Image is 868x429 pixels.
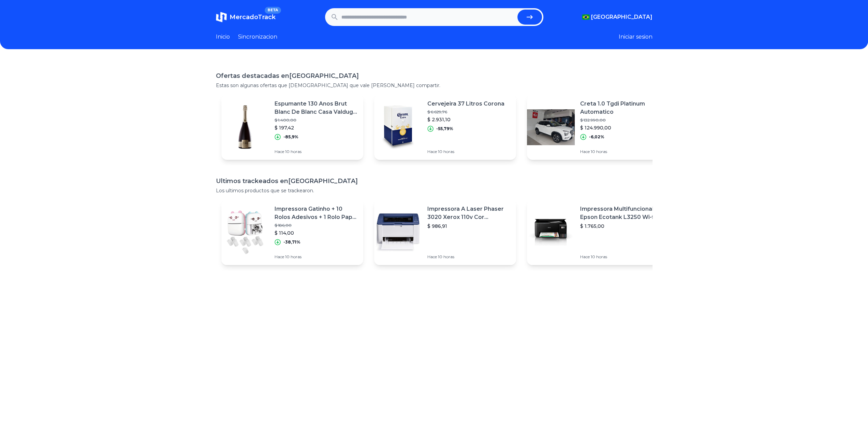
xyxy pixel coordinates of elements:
[275,223,358,228] p: $ 186,00
[374,94,516,160] a: Featured imageCervejeira 37 Litros Corona$ 6.629,76$ 2.931,10-55,79%Hace 10 horas
[275,230,358,236] p: $ 114,00
[216,12,276,23] a: MercadoTrackBETA
[216,71,652,81] h1: Ofertas destacadas en [GEOGRAPHIC_DATA]
[580,149,663,154] p: Hace 10 horas
[283,134,298,140] p: -85,9%
[582,14,590,20] img: Brasil
[427,100,504,108] p: Cervejeira 37 Litros Corona
[275,117,358,123] p: $ 1.400,00
[527,199,669,265] a: Featured imageImpressora Multifuncional Epson Ecotank L3250 Wi-fi Bivolt$ 1.765,00Hace 10 horas
[527,208,575,256] img: Featured image
[216,176,652,186] h1: Ultimos trackeados en [GEOGRAPHIC_DATA]
[589,134,604,140] p: -6,02%
[275,124,358,131] p: $ 197,42
[619,33,652,41] button: Iniciar sesion
[221,94,363,160] a: Featured imageEspumante 130 Anos Brut Blanc De Blanc Casa Valduga 750ml$ 1.400,00$ 197,42-85,9%Ha...
[216,187,652,194] p: Los ultimos productos que se trackearon.
[238,33,277,41] a: Sincronizacion
[275,254,358,260] p: Hace 10 horas
[591,13,652,21] span: [GEOGRAPHIC_DATA]
[427,254,511,260] p: Hace 10 horas
[216,12,227,23] img: MercadoTrack
[374,199,516,265] a: Featured imageImpressora A Laser Phaser 3020 Xerox 110v Cor [PERSON_NAME]$ 986,91Hace 10 horas
[230,13,276,21] span: MercadoTrack
[427,223,511,230] p: $ 986,91
[265,7,281,14] span: BETA
[275,100,358,116] p: Espumante 130 Anos Brut Blanc De Blanc Casa Valduga 750ml
[374,103,422,151] img: Featured image
[436,126,453,132] p: -55,79%
[374,208,422,256] img: Featured image
[216,82,652,89] p: Estas son algunas ofertas que [DEMOGRAPHIC_DATA] que vale [PERSON_NAME] compartir.
[580,205,663,221] p: Impressora Multifuncional Epson Ecotank L3250 Wi-fi Bivolt
[580,117,663,123] p: $ 132.990,00
[427,116,504,123] p: $ 2.931,10
[216,33,230,41] a: Inicio
[275,149,358,154] p: Hace 10 horas
[580,254,663,260] p: Hace 10 horas
[427,205,511,221] p: Impressora A Laser Phaser 3020 Xerox 110v Cor [PERSON_NAME]
[527,94,669,160] a: Featured imageCreta 1.0 Tgdi Platinum Automatico$ 132.990,00$ 124.990,00-6,02%Hace 10 horas
[527,103,575,151] img: Featured image
[582,13,652,21] button: [GEOGRAPHIC_DATA]
[580,124,663,131] p: $ 124.990,00
[427,109,504,115] p: $ 6.629,76
[427,149,504,154] p: Hace 10 horas
[221,103,269,151] img: Featured image
[580,223,663,230] p: $ 1.765,00
[580,100,663,116] p: Creta 1.0 Tgdi Platinum Automatico
[275,205,358,221] p: Impressora Gatinho + 10 Rolos Adesivos + 1 Rolo Papel Brinde
[221,199,363,265] a: Featured imageImpressora Gatinho + 10 Rolos Adesivos + 1 Rolo Papel Brinde$ 186,00$ 114,00-38,71%...
[283,239,300,245] p: -38,71%
[221,208,269,256] img: Featured image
